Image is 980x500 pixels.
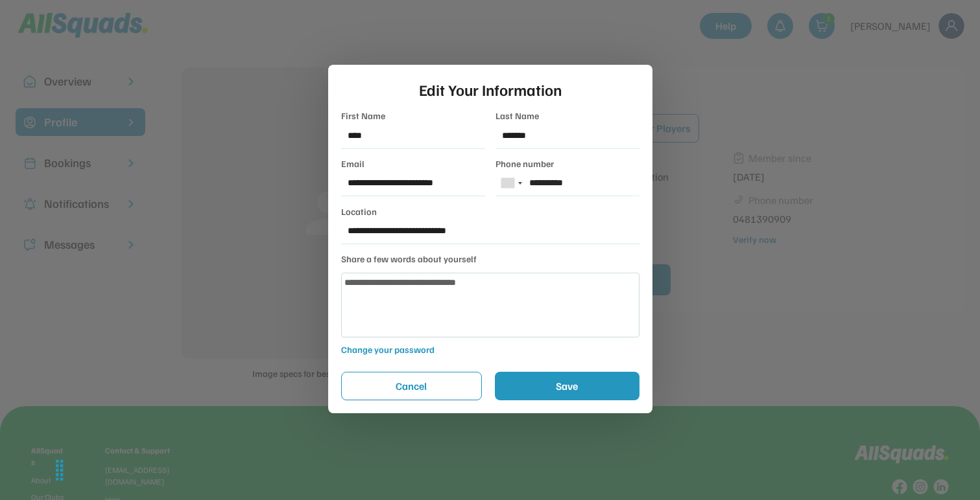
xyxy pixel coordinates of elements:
[341,252,477,266] div: Share a few words about yourself
[341,109,385,122] div: First Name
[496,171,526,195] div: Telephone country code
[341,343,639,356] div: Change your password
[341,157,365,170] div: Email
[341,372,482,400] button: Cancel
[341,78,639,101] div: Edit Your Information
[341,205,377,218] div: Location
[496,109,539,122] div: Last Name
[496,157,554,170] div: Phone number
[495,372,639,400] button: Save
